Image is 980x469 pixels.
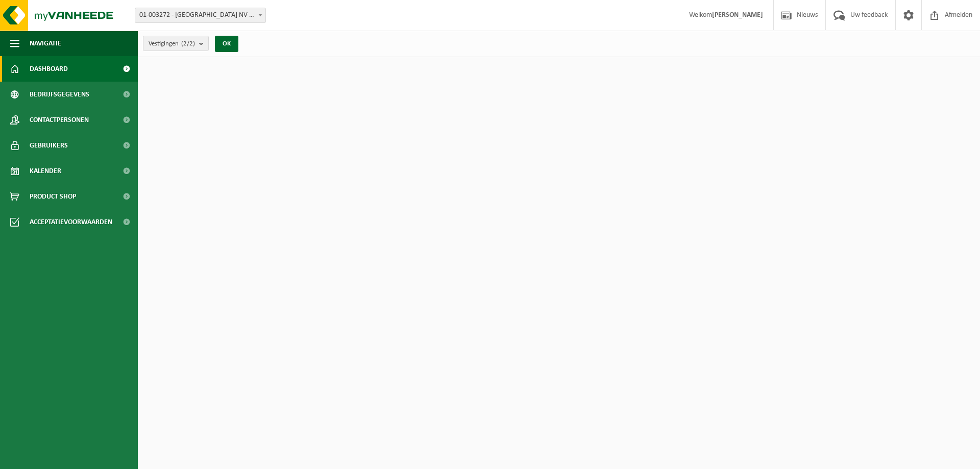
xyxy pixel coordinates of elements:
[30,82,89,107] span: Bedrijfsgegevens
[30,133,68,158] span: Gebruikers
[135,8,265,22] span: 01-003272 - BELGOSUC NV - BEERNEM
[30,158,61,184] span: Kalender
[712,11,763,19] strong: [PERSON_NAME]
[135,8,266,23] span: 01-003272 - BELGOSUC NV - BEERNEM
[30,209,112,235] span: Acceptatievoorwaarden
[149,36,195,52] span: Vestigingen
[30,31,61,56] span: Navigatie
[181,40,195,47] count: (2/2)
[30,107,89,133] span: Contactpersonen
[143,36,209,51] button: Vestigingen(2/2)
[215,36,238,52] button: OK
[30,184,76,209] span: Product Shop
[30,56,68,82] span: Dashboard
